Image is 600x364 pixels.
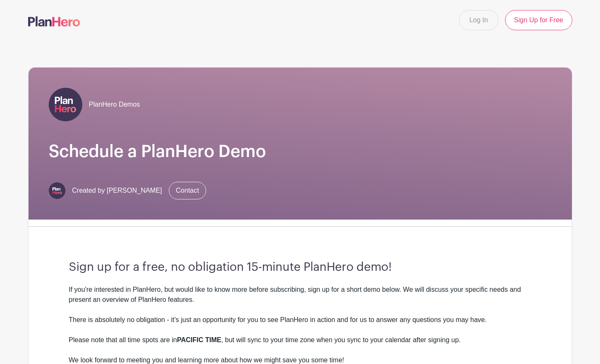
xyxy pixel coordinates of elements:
img: PH-Logo-Circle-Centered-Purple.jpg [49,182,66,199]
img: PH-Logo-Square-Centered-Purple.jpg [49,88,82,121]
img: logo-507f7623f17ff9eddc593b1ce0a138ce2505c220e1c5a4e2b4648c50719b7d32.svg [28,16,80,26]
h1: Schedule a PlanHero Demo [49,141,552,162]
strong: PACIFIC TIME [177,336,221,343]
a: Contact [169,182,206,199]
a: Sign Up for Free [505,10,572,30]
h3: Sign up for a free, no obligation 15-minute PlanHero demo! [69,260,532,275]
span: PlanHero Demos [89,100,140,110]
a: Log In [459,10,498,30]
span: Created by [PERSON_NAME] [72,186,162,196]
